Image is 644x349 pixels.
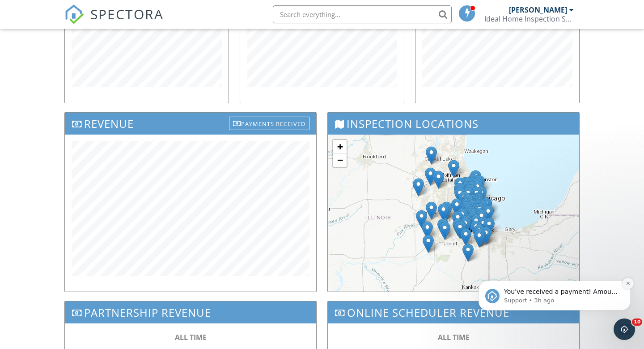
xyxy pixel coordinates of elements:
h3: Inspection Locations [328,113,579,135]
div: [PERSON_NAME] [509,5,567,14]
a: SPECTORA [64,12,164,31]
div: ALL TIME [346,332,561,342]
a: Zoom in [333,140,347,153]
div: Ideal Home Inspection Services, LLC [484,14,574,23]
div: ALL TIME [83,332,298,342]
input: Search everything... [273,5,452,23]
iframe: Intercom live chat [614,318,635,340]
span: You've received a payment! Amount $450.00 Fee $0.00 Net $450.00 Transaction # Inspection [STREET_... [39,64,153,107]
button: Dismiss notification [157,53,169,65]
h3: Online Scheduler Revenue [328,301,579,323]
p: Message from Support, sent 3h ago [39,72,154,80]
iframe: Intercom notifications message [465,224,644,325]
a: Payments Received [229,115,309,130]
h3: Revenue [65,113,316,135]
span: 10 [632,318,642,326]
span: SPECTORA [90,4,164,23]
div: Payments Received [229,117,309,130]
a: Zoom out [333,153,347,167]
img: The Best Home Inspection Software - Spectora [64,4,84,24]
div: message notification from Support, 3h ago. You've received a payment! Amount $450.00 Fee $0.00 Ne... [13,57,165,86]
h3: Partnership Revenue [65,301,316,323]
img: Profile image for Support [20,65,34,79]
